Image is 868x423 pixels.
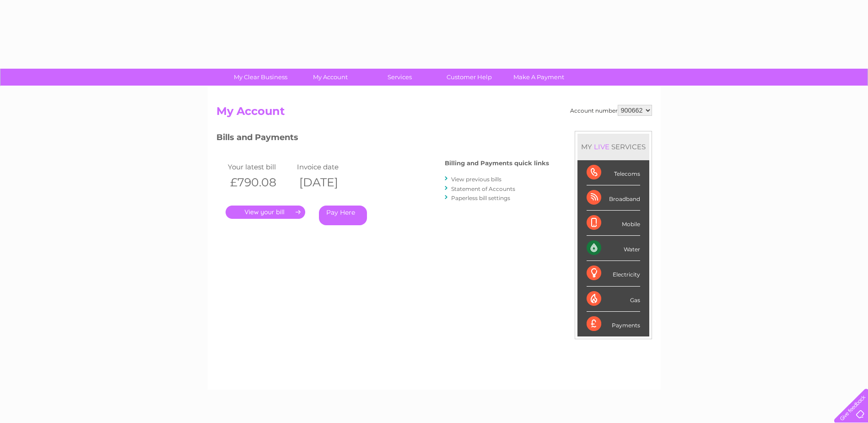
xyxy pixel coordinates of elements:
[362,69,437,86] a: Services
[445,160,549,167] h4: Billing and Payments quick links
[319,206,367,225] a: Pay Here
[587,185,640,211] div: Broadband
[587,312,640,336] div: Payments
[216,131,549,147] h3: Bills and Payments
[216,105,652,122] h2: My Account
[587,236,640,261] div: Water
[587,160,640,185] div: Telecoms
[451,185,515,192] a: Statement of Accounts
[587,261,640,286] div: Electricity
[577,134,649,160] div: MY SERVICES
[223,69,298,86] a: My Clear Business
[295,173,364,192] th: [DATE]
[292,69,368,86] a: My Account
[587,211,640,236] div: Mobile
[587,287,640,312] div: Gas
[592,142,611,151] div: LIVE
[570,105,652,116] div: Account number
[431,69,507,86] a: Customer Help
[451,176,501,183] a: View previous bills
[226,173,295,192] th: £790.08
[226,206,305,219] a: .
[451,195,510,201] a: Paperless bill settings
[226,161,295,173] td: Your latest bill
[295,161,364,173] td: Invoice date
[501,69,577,86] a: Make A Payment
